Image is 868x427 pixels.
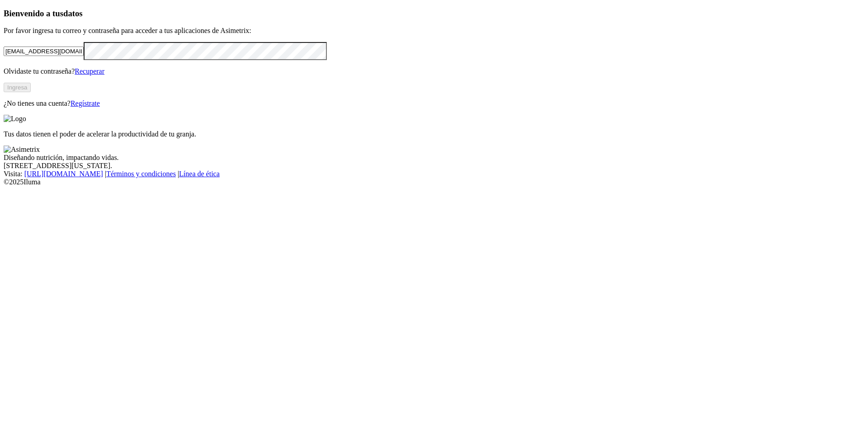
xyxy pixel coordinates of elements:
[4,47,84,56] input: Tu correo
[4,154,864,162] div: Diseñando nutrición, impactando vidas.
[4,145,40,154] img: Asimetrix
[71,99,100,107] a: Regístrate
[4,162,864,170] div: [STREET_ADDRESS][US_STATE].
[4,130,864,138] p: Tus datos tienen el poder de acelerar la productividad de tu granja.
[63,9,83,18] span: datos
[4,99,864,108] p: ¿No tienes una cuenta?
[24,170,103,178] a: [URL][DOMAIN_NAME]
[4,67,864,75] p: Olvidaste tu contraseña?
[4,115,26,123] img: Logo
[4,170,864,178] div: Visita : | |
[4,27,864,35] p: Por favor ingresa tu correo y contraseña para acceder a tus aplicaciones de Asimetrix:
[4,178,864,186] div: © 2025 Iluma
[4,9,864,19] h3: Bienvenido a tus
[106,170,176,178] a: Términos y condiciones
[4,83,31,92] button: Ingresa
[75,67,104,75] a: Recuperar
[179,170,220,178] a: Línea de ética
